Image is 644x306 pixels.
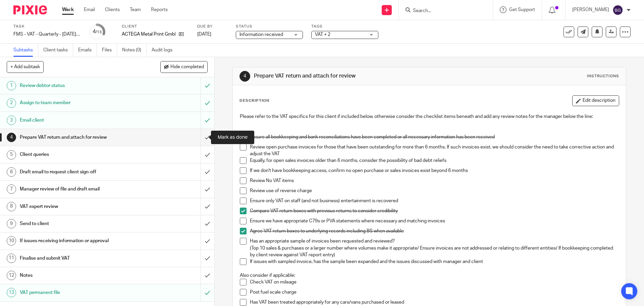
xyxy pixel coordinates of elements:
a: Work [62,6,74,13]
span: Information received [239,32,283,37]
div: 1 [7,81,16,90]
p: [PERSON_NAME] [572,6,609,13]
p: Ensure we have appropriate C79s or PVA statements where necessary and matching invoices [250,218,619,224]
h1: Review debtor status [20,81,136,91]
button: Edit description [572,95,619,106]
div: FMS - VAT - Quarterly - [DATE] - [DATE] [13,31,80,38]
span: Get Support [509,7,535,12]
p: Also consider if applicable: [240,272,619,279]
p: If issues with sampled invoice, has the sample been expanded and the issues discussed with manage... [250,258,619,265]
p: Equally, for open sales invoices older than 6 months, consider the possibility of bad debt reliefs [250,157,619,164]
div: 10 [7,236,16,246]
div: 11 [7,254,16,263]
p: Compare VAT return boxes with previous returns to consider credibility [250,208,619,214]
h1: Prepare VAT return and attach for review [20,132,136,142]
small: /13 [96,30,102,34]
input: Search [412,8,473,14]
label: Status [236,24,303,29]
a: Audit logs [152,44,177,57]
div: 7 [7,184,16,194]
div: FMS - VAT - Quarterly - May - July, 2025 [13,31,80,38]
img: Pixie [13,5,47,14]
span: VAT + 2 [315,32,330,37]
label: Task [13,24,80,29]
h1: Finalise and submit VAT [20,253,136,263]
p: Review open purchase invoices for those that have been outstanding for more than 6 months. If suc... [250,144,619,158]
span: [DATE] [197,32,211,37]
label: Tags [311,24,378,29]
p: Review use of reverse charge [250,187,619,194]
h1: If issues receiving information or approval [20,236,136,246]
div: 8 [7,202,16,211]
h1: Assign to team member [20,98,136,108]
div: 4 [7,133,16,142]
div: 4 [239,71,250,82]
h1: Prepare VAT return and attach for review [254,73,444,80]
a: Client tasks [43,44,73,57]
p: Post fuel scale charge [250,289,619,296]
p: Ensure only VAT on staff (and not business) entertainment is recovered [250,198,619,204]
a: Notes (0) [122,44,147,57]
div: 12 [7,271,16,280]
a: Reports [151,6,168,13]
div: 5 [7,150,16,160]
p: Has VAT been treated appropriately for any cars/vans purchased or leased [250,299,619,306]
h1: Email client [20,115,136,125]
label: Due by [197,24,227,29]
div: 9 [7,219,16,228]
p: Agree VAT return boxes to underlying records including BS when available [250,228,619,234]
h1: Notes [20,270,136,280]
p: Description [239,98,269,103]
div: 6 [7,167,16,177]
p: (Top 10 sales & purchases or a larger number where volumes make it appropriate/ Ensure invoices a... [250,245,619,259]
h1: Draft email to request client sign-off [20,167,136,177]
p: Review No VAT items [250,177,619,184]
a: Emails [78,44,97,57]
h1: Send to client [20,219,136,229]
p: Please refer to the VAT specifics for this client if included below, otherwise consider the check... [240,113,619,120]
a: Email [84,6,95,13]
button: + Add subtask [7,61,44,73]
button: Hide completed [160,61,208,73]
p: Ensure all bookkeeping and bank reconciliations have been completed or all necessary information ... [250,134,619,140]
a: Subtasks [13,44,38,57]
div: Instructions [587,74,619,79]
p: Check VAT on mileage [250,279,619,286]
a: Team [130,6,141,13]
p: If we don't have bookkeeping access, confirm no open purchase or sales invoices exist beyond 6 mo... [250,167,619,174]
div: 13 [7,288,16,297]
h1: VAT permanent file [20,288,136,298]
a: Files [102,44,117,57]
img: svg%3E [612,5,623,15]
div: 3 [7,116,16,125]
h1: VAT expert review [20,202,136,212]
h1: Client queries [20,149,136,160]
div: 4 [93,28,102,36]
span: Hide completed [170,64,204,70]
p: ACTEGA Metal Print GmbH [122,31,175,38]
div: 2 [7,98,16,108]
a: Clients [105,6,120,13]
p: Has an appropriate sample of invoices been requested and reviewed? [250,238,619,245]
label: Client [122,24,189,29]
h1: Manager review of file and draft email [20,184,136,194]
